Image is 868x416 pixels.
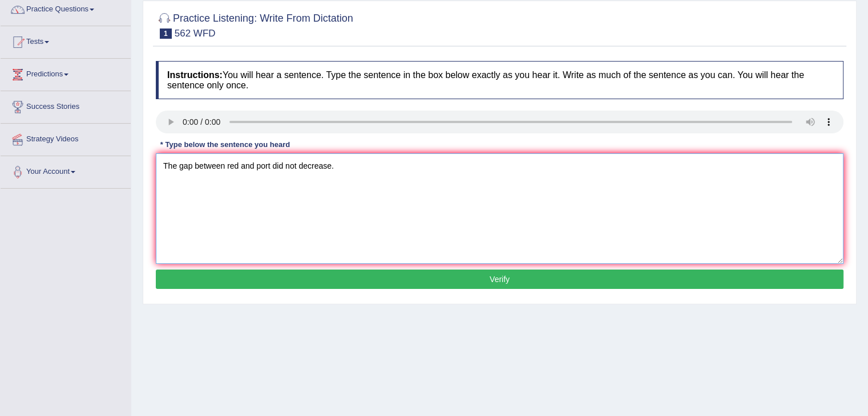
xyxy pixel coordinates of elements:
a: Tests [1,26,131,55]
button: Verify [156,270,843,289]
h4: You will hear a sentence. Type the sentence in the box below exactly as you hear it. Write as muc... [156,61,843,99]
a: Predictions [1,59,131,87]
small: 562 WFD [175,28,216,39]
span: 1 [160,28,172,39]
a: Your Account [1,156,131,185]
a: Success Stories [1,91,131,120]
a: Strategy Videos [1,124,131,152]
div: * Type below the sentence you heard [156,139,294,150]
b: Instructions: [167,70,223,80]
h2: Practice Listening: Write From Dictation [156,10,353,39]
